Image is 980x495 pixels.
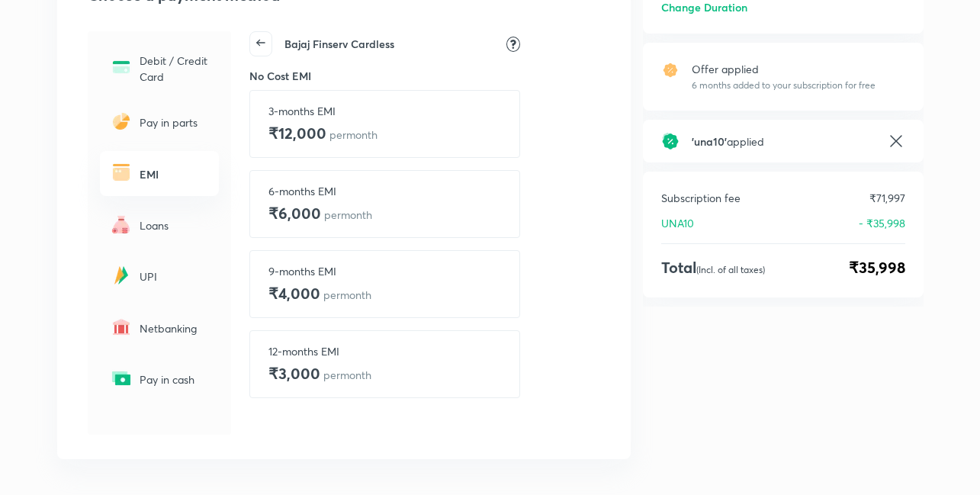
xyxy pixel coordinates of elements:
[109,109,133,133] img: -
[140,371,210,387] p: Pay in cash
[323,368,371,382] p: per month
[661,256,765,279] h4: Total
[849,256,905,279] span: ₹35,998
[109,212,133,236] img: -
[268,122,378,145] h4: ₹12,000
[284,37,394,52] h6: Bajaj Finserv Cardless
[140,320,210,336] p: Netbanking
[692,61,876,77] p: Offer applied
[268,263,371,279] p: 9-months EMI
[109,55,133,79] img: -
[140,53,210,85] p: Debit / Credit Card
[109,366,133,391] img: -
[268,103,378,119] p: 3-months EMI
[696,264,765,275] p: (Incl. of all taxes)
[859,215,905,231] p: - ₹35,998
[661,61,680,79] img: offer
[140,217,210,233] p: Loans
[109,315,133,339] img: -
[323,288,371,302] p: per month
[268,183,372,199] p: 6-months EMI
[140,114,210,130] p: Pay in parts
[329,127,378,142] p: per month
[140,166,210,182] h6: EMI
[268,202,372,225] h4: ₹6,000
[268,362,371,385] h4: ₹3,000
[109,263,133,288] img: -
[692,134,727,149] span: ' una10 '
[692,133,875,149] h6: applied
[324,207,372,222] p: per month
[268,343,371,359] p: 12-months EMI
[249,69,588,84] h6: No Cost EMI
[109,160,133,185] img: -
[268,282,371,305] h4: ₹4,000
[661,190,741,206] p: Subscription fee
[692,79,876,92] p: 6 months added to your subscription for free
[140,268,210,284] p: UPI
[869,190,905,206] p: ₹71,997
[661,215,694,231] p: UNA10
